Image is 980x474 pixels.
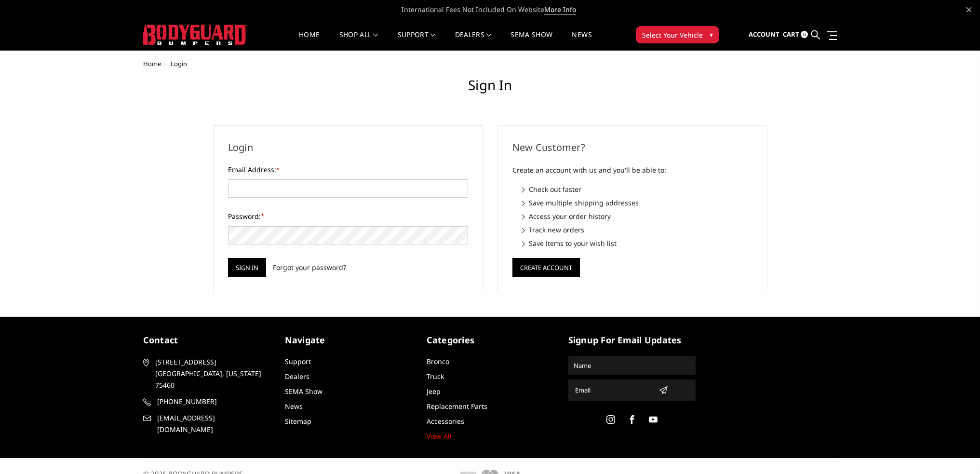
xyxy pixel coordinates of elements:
[522,211,752,221] li: Access your order history
[510,31,552,50] a: SEMA Show
[143,77,837,101] h1: Sign in
[522,198,752,208] li: Save multiple shipping addresses
[155,356,267,391] span: [STREET_ADDRESS] [GEOGRAPHIC_DATA], [US_STATE] 75460
[427,402,487,411] a: Replacement Parts
[273,262,346,272] a: Forgot your password?
[228,164,468,175] label: Email Address:
[570,358,694,373] input: Name
[512,140,752,155] h2: New Customer?
[636,26,719,43] button: Select Your Vehicle
[749,22,779,48] a: Account
[285,402,303,411] a: News
[427,432,452,441] a: View All
[285,334,412,347] h5: Navigate
[427,357,449,366] a: Bronco
[801,31,808,38] span: 0
[749,30,779,39] span: Account
[228,211,468,221] label: Password:
[427,417,464,426] a: Accessories
[143,412,270,435] a: [EMAIL_ADDRESS][DOMAIN_NAME]
[299,31,320,50] a: Home
[427,334,554,347] h5: Categories
[285,417,311,426] a: Sitemap
[143,25,247,45] img: BODYGUARD BUMPERS
[143,396,270,407] a: [PHONE_NUMBER]
[783,22,808,48] a: Cart 0
[339,31,378,50] a: shop all
[157,396,269,407] span: [PHONE_NUMBER]
[522,225,752,235] li: Track new orders
[427,372,444,381] a: Truck
[285,357,311,366] a: Support
[427,387,441,396] a: Jeep
[143,334,270,347] h5: contact
[522,238,752,248] li: Save items to your wish list
[512,258,580,277] button: Create Account
[228,140,468,155] h2: Login
[285,372,309,381] a: Dealers
[228,258,266,277] input: Sign in
[522,184,752,194] li: Check out faster
[571,382,655,398] input: Email
[512,262,580,271] a: Create Account
[455,31,492,50] a: Dealers
[157,412,269,435] span: [EMAIL_ADDRESS][DOMAIN_NAME]
[285,387,322,396] a: SEMA Show
[143,59,161,68] a: Home
[544,5,576,14] a: More Info
[568,334,696,347] h5: signup for email updates
[642,30,703,40] span: Select Your Vehicle
[783,30,799,39] span: Cart
[572,31,591,50] a: News
[398,31,436,50] a: Support
[171,59,187,68] span: Login
[512,164,752,176] p: Create an account with us and you'll be able to:
[710,29,713,40] span: ▾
